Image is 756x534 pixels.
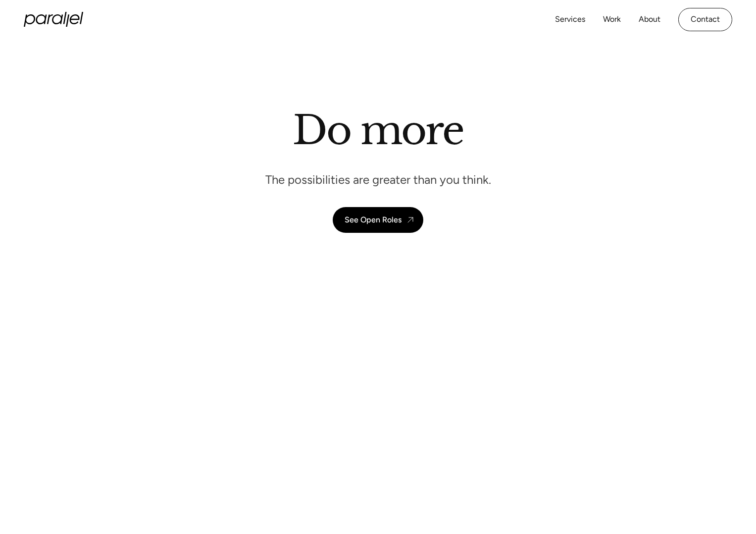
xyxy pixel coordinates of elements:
a: Work [603,12,621,27]
a: Services [555,12,585,27]
div: See Open Roles [345,215,402,224]
a: See Open Roles [333,207,423,233]
h1: Do more [293,107,463,154]
a: Contact [678,8,732,31]
p: The possibilities are greater than you think. [265,172,491,187]
a: About [639,12,660,27]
